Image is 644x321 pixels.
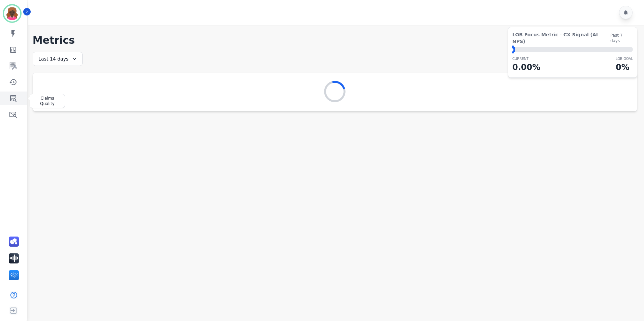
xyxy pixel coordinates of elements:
[512,31,610,45] span: LOB Focus Metric - CX Signal (AI NPS)
[616,56,633,61] p: LOB Goal
[512,61,540,73] p: 0.00 %
[616,61,633,73] p: 0 %
[33,34,637,46] h1: Metrics
[512,47,515,52] div: ⬤
[610,33,633,43] span: Past 7 days
[4,5,20,22] img: Bordered avatar
[512,56,540,61] p: CURRENT
[33,52,83,66] div: Last 14 days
